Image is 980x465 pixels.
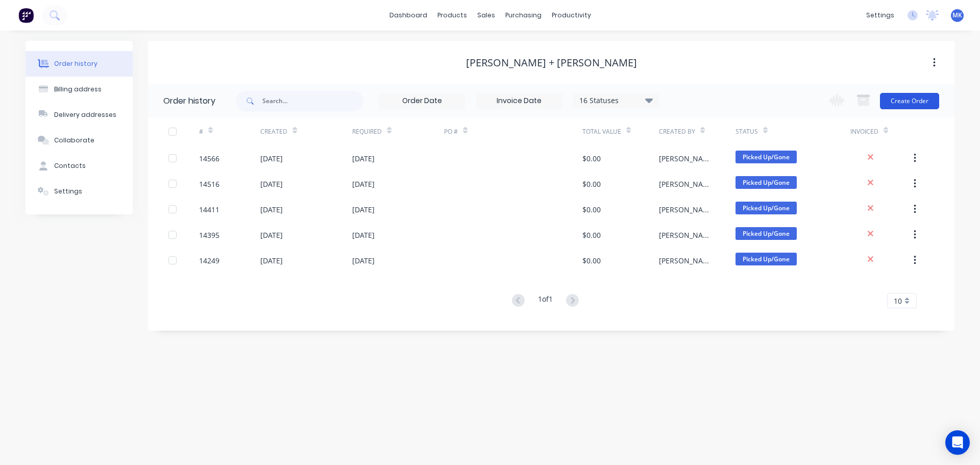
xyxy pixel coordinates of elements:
div: [PERSON_NAME] [659,179,715,189]
div: Created [260,117,352,145]
button: Contacts [26,153,133,179]
div: Total Value [582,117,659,145]
input: Order Date [379,93,465,109]
div: [DATE] [260,204,283,215]
div: Created [260,127,287,136]
span: 10 [894,296,902,306]
div: PO # [444,127,458,136]
div: Delivery addresses [54,110,116,119]
div: Total Value [582,127,621,136]
button: Settings [26,179,133,204]
div: settings [861,8,899,23]
div: Open Intercom Messenger [945,430,970,455]
div: # [199,127,203,136]
img: Factory [18,8,34,23]
div: $0.00 [582,255,601,266]
div: [PERSON_NAME] + [PERSON_NAME] [466,57,637,69]
div: 14395 [199,230,219,240]
div: Billing address [54,85,102,94]
span: Picked Up/Gone [736,227,797,240]
div: Status [736,117,850,145]
div: Status [736,127,758,136]
span: Picked Up/Gone [736,202,797,214]
div: [DATE] [352,179,375,189]
div: products [432,8,472,23]
div: [DATE] [352,204,375,215]
div: # [199,117,260,145]
div: 14516 [199,179,219,189]
div: Order history [163,95,215,107]
button: Billing address [26,77,133,102]
button: Order history [26,51,133,77]
div: $0.00 [582,204,601,215]
div: [PERSON_NAME] [659,204,715,215]
div: [DATE] [352,230,375,240]
div: Invoiced [850,117,912,145]
div: Collaborate [54,136,94,145]
div: [DATE] [260,230,283,240]
span: Picked Up/Gone [736,176,797,189]
div: Required [352,127,382,136]
div: [PERSON_NAME] [659,230,715,240]
a: dashboard [384,8,432,23]
div: [DATE] [352,153,375,164]
button: Collaborate [26,128,133,153]
span: Picked Up/Gone [736,151,797,163]
div: [DATE] [260,179,283,189]
span: MK [952,11,962,20]
div: Created By [659,127,695,136]
div: Settings [54,187,82,196]
div: sales [472,8,500,23]
div: Order history [54,59,97,68]
div: [PERSON_NAME] [659,255,715,266]
button: Create Order [880,93,939,109]
div: 14411 [199,204,219,215]
div: [DATE] [260,255,283,266]
div: Required [352,117,444,145]
div: Created By [659,117,736,145]
div: purchasing [500,8,547,23]
div: 14566 [199,153,219,164]
button: Delivery addresses [26,102,133,128]
div: $0.00 [582,230,601,240]
div: PO # [444,117,582,145]
div: [PERSON_NAME] [659,153,715,164]
div: [DATE] [352,255,375,266]
input: Invoice Date [476,93,562,109]
div: Invoiced [850,127,878,136]
div: $0.00 [582,153,601,164]
div: productivity [547,8,596,23]
div: 14249 [199,255,219,266]
div: 1 of 1 [538,293,553,308]
input: Search... [262,91,363,111]
div: 16 Statuses [573,95,659,106]
span: Picked Up/Gone [736,253,797,265]
div: $0.00 [582,179,601,189]
div: [DATE] [260,153,283,164]
div: Contacts [54,161,86,170]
